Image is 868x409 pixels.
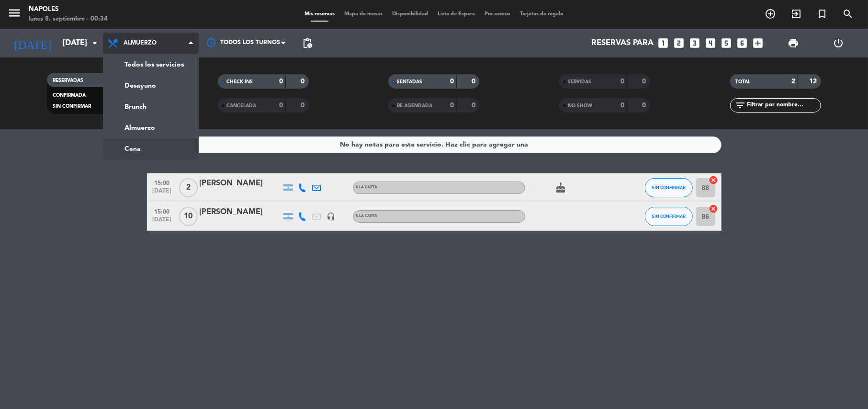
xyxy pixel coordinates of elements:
[842,8,854,20] i: search
[555,182,567,193] i: cake
[645,178,693,197] button: SIN CONFIRMAR
[302,37,313,49] span: pending_actions
[736,80,751,84] span: TOTAL
[788,37,799,49] span: print
[179,178,198,197] span: 2
[53,78,83,83] span: RESERVADAS
[746,100,821,111] input: Filtrar por nombre...
[356,185,378,189] span: A LA CARTA
[809,78,819,85] strong: 12
[150,188,174,199] span: [DATE]
[752,37,764,49] i: add_box
[620,78,624,85] strong: 0
[816,8,828,20] i: turned_in_not
[226,80,253,84] span: CHECK INS
[327,212,336,221] i: headset_mic
[301,78,306,85] strong: 0
[179,207,198,226] span: 10
[480,11,515,17] span: Pre-acceso
[790,8,802,20] i: exit_to_app
[704,37,717,49] i: looks_4
[735,100,746,111] i: filter_list
[591,39,654,48] span: Reservas para
[450,78,454,85] strong: 0
[709,175,719,185] i: cancel
[103,96,198,117] a: Brunch
[124,40,157,46] span: Almuerzo
[103,54,198,75] a: Todos los servicios
[643,102,648,109] strong: 0
[472,78,477,85] strong: 0
[688,37,701,49] i: looks_3
[103,117,198,138] a: Almuerzo
[53,93,86,98] span: CONFIRMADA
[300,11,339,17] span: Mis reservas
[387,11,433,17] span: Disponibilidad
[7,6,22,20] i: menu
[29,14,108,24] div: lunes 8. septiembre - 00:34
[200,206,281,218] div: [PERSON_NAME]
[450,102,454,109] strong: 0
[709,204,719,214] i: cancel
[150,205,174,216] span: 15:00
[657,37,669,49] i: looks_one
[53,104,91,109] span: SIN CONFIRMAR
[433,11,480,17] span: Lista de Espera
[279,102,283,109] strong: 0
[356,214,378,218] span: A LA CARTA
[568,103,592,108] span: NO SHOW
[340,139,528,150] div: No hay notas para este servicio. Haz clic para agregar una
[89,37,101,49] i: arrow_drop_down
[7,6,22,23] button: menu
[7,33,58,54] i: [DATE]
[833,37,844,49] i: power_settings_new
[150,177,174,188] span: 15:00
[791,78,795,85] strong: 2
[720,37,733,49] i: looks_5
[568,80,591,84] span: SERVIDAS
[339,11,387,17] span: Mapa de mesas
[652,185,686,190] span: SIN CONFIRMAR
[103,75,198,96] a: Desayuno
[765,8,776,20] i: add_circle_outline
[652,214,686,219] span: SIN CONFIRMAR
[103,138,198,159] a: Cena
[515,11,568,17] span: Tarjetas de regalo
[397,103,432,108] span: RE AGENDADA
[816,29,861,57] div: LOG OUT
[150,216,174,227] span: [DATE]
[736,37,748,49] i: looks_6
[397,80,422,84] span: SENTADAS
[200,177,281,190] div: [PERSON_NAME]
[673,37,685,49] i: looks_two
[301,102,306,109] strong: 0
[226,103,256,108] span: CANCELADA
[620,102,624,109] strong: 0
[645,207,693,226] button: SIN CONFIRMAR
[643,78,648,85] strong: 0
[29,5,108,14] div: Napoles
[279,78,283,85] strong: 0
[472,102,477,109] strong: 0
